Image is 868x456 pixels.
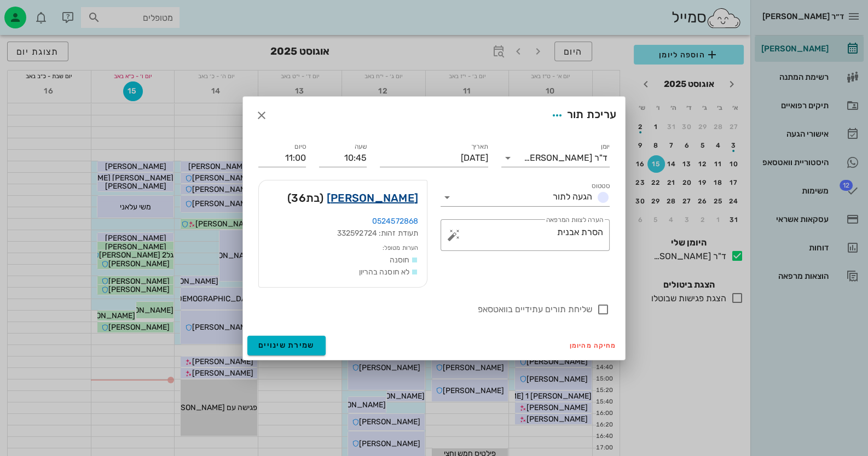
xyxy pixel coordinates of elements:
[524,153,607,163] div: ד"ר [PERSON_NAME]
[390,255,410,265] span: חוסנה
[294,143,306,151] label: סיום
[355,143,367,151] label: שעה
[570,342,616,349] span: מחיקה מהיומן
[247,336,326,355] button: שמירת שינויים
[553,191,592,202] span: הגעה לתור
[546,216,603,224] label: הערה לצוות המרפאה
[592,182,610,190] label: סטטוס
[547,106,616,125] div: עריכת תור
[287,189,324,207] span: (בת )
[291,191,306,204] span: 36
[258,304,592,315] label: שליחת תורים עתידיים בוואטסאפ
[441,189,610,206] div: סטטוסהגעה לתור
[372,217,418,226] a: 0524572868
[501,149,610,167] div: יומןד"ר [PERSON_NAME]
[565,338,621,353] button: מחיקה מהיומן
[327,189,418,207] a: [PERSON_NAME]
[268,227,418,239] div: תעודת זהות: 332592724
[471,143,489,151] label: תאריך
[359,267,410,277] span: לא חוסנה בהריון
[383,244,418,252] small: הערות מטופל:
[258,341,315,350] span: שמירת שינויים
[601,143,610,151] label: יומן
